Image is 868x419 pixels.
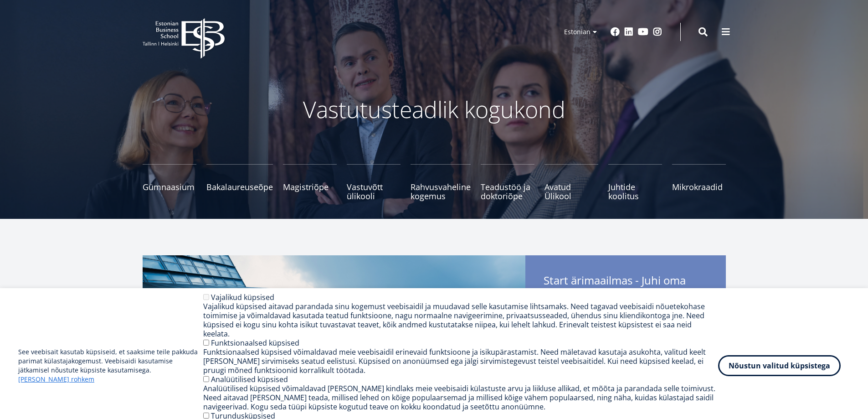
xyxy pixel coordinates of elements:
[211,374,288,384] label: Analüütilised küpsised
[347,164,401,201] a: Vastuvõtt ülikooli
[611,27,620,36] a: Facebook
[672,182,726,191] span: Mikrokraadid
[481,182,534,201] span: Teadustöö ja doktoriõpe
[143,164,196,201] a: Gümnaasium
[211,338,299,348] label: Funktsionaalsed küpsised
[544,164,598,201] a: Avatud Ülikool
[206,182,273,191] span: Bakalaureuseõpe
[347,182,401,201] span: Vastuvõtt ülikooli
[544,287,593,301] span: tulevikku!
[544,274,708,304] span: Start ärimaailmas - Juhi oma
[608,164,662,201] a: Juhtide koolitus
[143,182,196,191] span: Gümnaasium
[411,182,471,201] span: Rahvusvaheline kogemus
[18,347,203,384] p: See veebisait kasutab küpsiseid, et saaksime teile pakkuda parimat külastajakogemust. Veebisaidi ...
[193,96,676,123] p: Vastutusteadlik kogukond
[718,355,841,376] button: Nõustun valitud küpsistega
[638,27,648,36] a: Youtube
[624,27,633,36] a: Linkedin
[608,182,662,201] span: Juhtide koolitus
[411,164,471,201] a: Rahvusvaheline kogemus
[283,164,337,201] a: Magistriõpe
[18,375,94,384] a: [PERSON_NAME] rohkem
[206,164,273,201] a: Bakalaureuseõpe
[544,182,598,201] span: Avatud Ülikool
[283,182,337,191] span: Magistriõpe
[672,164,726,201] a: Mikrokraadid
[653,27,662,36] a: Instagram
[203,384,718,411] div: Analüütilised küpsised võimaldavad [PERSON_NAME] kindlaks meie veebisaidi külastuste arvu ja liik...
[211,292,274,302] label: Vajalikud küpsised
[481,164,534,201] a: Teadustöö ja doktoriõpe
[203,302,718,338] div: Vajalikud küpsised aitavad parandada sinu kogemust veebisaidil ja muudavad selle kasutamise lihts...
[203,347,718,375] div: Funktsionaalsed küpsised võimaldavad meie veebisaidil erinevaid funktsioone ja isikupärastamist. ...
